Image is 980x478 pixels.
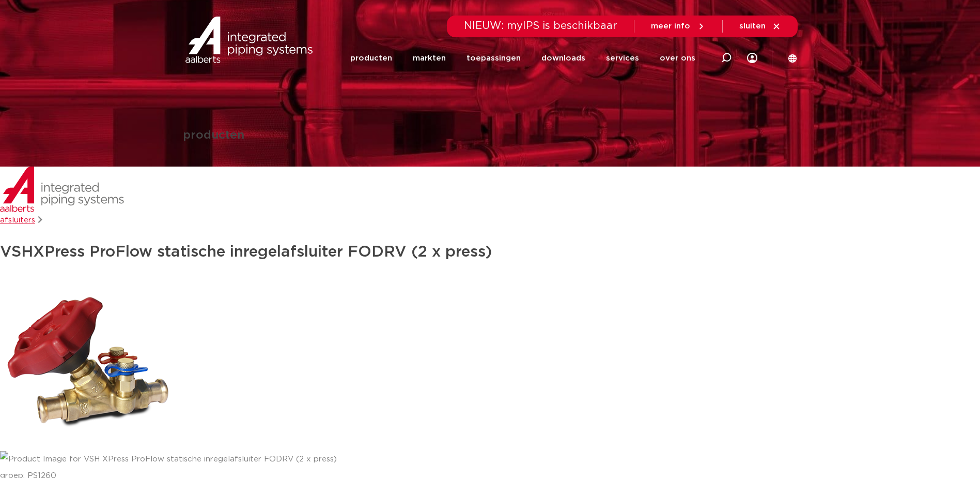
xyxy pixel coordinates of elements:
[464,21,617,31] span: NIEUW: myIPS is beschikbaar
[739,22,766,30] span: sluiten
[651,22,706,31] a: meer info
[350,38,392,78] a: producten
[466,38,521,78] a: toepassingen
[660,38,695,78] a: over ons
[541,38,585,78] a: downloads
[413,38,446,78] a: markten
[739,22,781,31] a: sluiten
[651,22,690,30] span: meer info
[183,130,244,142] h1: producten
[747,47,757,69] div: my IPS
[606,38,639,78] a: services
[350,38,695,78] nav: Menu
